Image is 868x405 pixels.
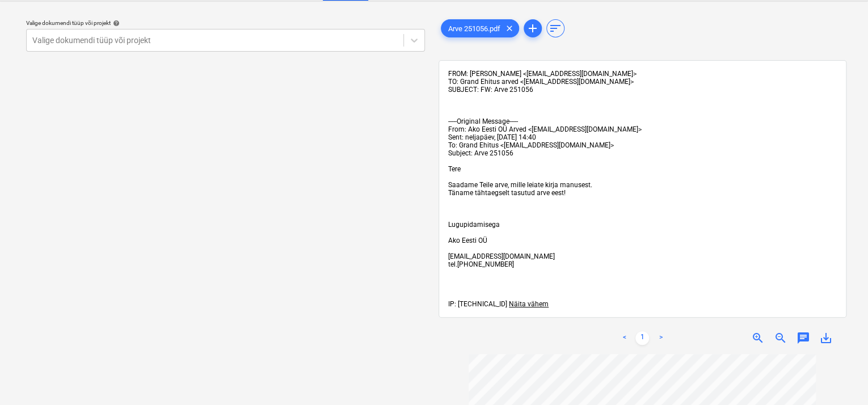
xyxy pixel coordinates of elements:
[111,20,120,27] span: help
[448,117,518,125] span: -----Original Message-----
[509,300,549,308] span: Näita vähem
[448,70,637,78] span: FROM: [PERSON_NAME] <[EMAIL_ADDRESS][DOMAIN_NAME]>
[654,331,667,345] a: Next page
[526,22,540,35] span: add
[448,189,566,197] span: Täname tähtaegselt tasutud arve eest!
[441,19,519,37] div: Arve 251056.pdf
[448,86,533,94] span: SUBJECT: FW: Arve 251056
[811,351,868,405] iframe: Chat Widget
[617,331,631,345] a: Previous page
[503,22,516,35] span: clear
[819,331,833,345] span: save_alt
[448,165,461,173] span: Tere
[448,149,513,157] span: Subject: Arve 251056
[448,300,507,308] span: IP: [TECHNICAL_ID]
[797,331,810,345] span: chat
[751,331,765,345] span: zoom_in
[448,260,514,268] span: tel.[PHONE_NUMBER]
[441,24,507,33] span: Arve 251056.pdf
[448,221,500,229] span: Lugupidamisega
[26,19,425,27] div: Valige dokumendi tüüp või projekt
[635,331,649,345] a: Page 1 is your current page
[448,252,555,260] span: [EMAIL_ADDRESS][DOMAIN_NAME]
[448,125,642,133] span: From: Ako Eesti OÜ Arved <[EMAIL_ADDRESS][DOMAIN_NAME]>
[549,22,562,35] span: sort
[774,331,787,345] span: zoom_out
[448,133,536,141] span: Sent: neljapäev, [DATE] 14:40
[448,141,614,149] span: To: Grand Ehitus <[EMAIL_ADDRESS][DOMAIN_NAME]>
[448,78,634,86] span: TO: Grand Ehitus arved <[EMAIL_ADDRESS][DOMAIN_NAME]>
[448,237,487,244] span: Ako Eesti OÜ
[448,181,592,189] span: Saadame Teile arve, mille leiate kirja manusest.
